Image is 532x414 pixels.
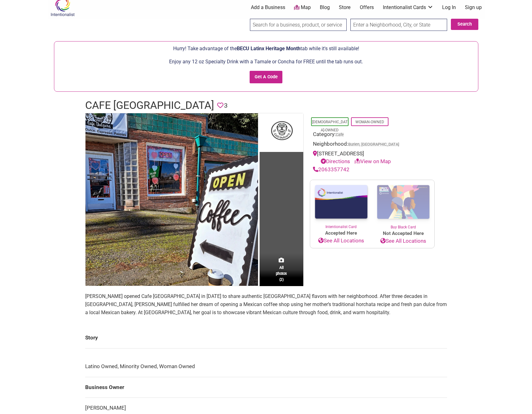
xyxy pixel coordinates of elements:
[310,230,372,237] span: Accepted Here
[383,4,433,11] a: Intentionalist Cards
[350,19,447,31] input: Enter a Neighborhood, City, or State
[276,265,287,282] span: All photos (2)
[355,120,384,124] a: Woman-Owned
[320,4,330,11] a: Blog
[85,377,447,398] td: Business Owner
[313,166,349,173] a: 2063357742
[85,113,258,286] img: Cafe Dulzura
[57,58,475,66] p: Enjoy any 12 oz Specialty Drink with a Tamale or Concha for FREE until the tab runs out.
[312,120,348,132] a: [DEMOGRAPHIC_DATA]-Owned
[339,4,351,11] a: Store
[85,348,447,377] td: Latino Owned, Minority Owned, Woman Owned
[250,19,347,31] input: Search for a business, product, or service
[313,130,432,140] div: Category:
[57,45,475,53] p: Hurry! Take advantage of the tab while it's still available!
[442,4,456,11] a: Log In
[251,4,285,11] a: Add a Business
[465,4,482,11] a: Sign up
[372,180,434,224] img: Buy Black Card
[336,132,344,137] a: Cafe
[310,237,372,245] a: See All Locations
[372,180,434,230] a: Buy Black Card
[313,140,432,150] div: Neighborhood:
[310,180,372,230] a: Intentionalist Card
[348,143,399,147] span: Burien, [GEOGRAPHIC_DATA]
[85,98,214,113] h1: Cafe [GEOGRAPHIC_DATA]
[451,19,478,30] button: Search
[224,101,227,110] span: 3
[85,328,447,348] td: Story
[250,71,282,84] input: Get A Code
[354,158,391,164] a: View on Map
[313,150,432,166] div: [STREET_ADDRESS]
[360,4,374,11] a: Offers
[85,292,447,316] p: [PERSON_NAME] opened Cafe [GEOGRAPHIC_DATA] in [DATE] to share authentic [GEOGRAPHIC_DATA] flavor...
[237,46,300,51] span: BECU Latinx Heritage Month
[310,180,372,224] img: Intentionalist Card
[294,4,311,11] a: Map
[372,230,434,237] span: Not Accepted Here
[321,158,350,164] a: Directions
[372,237,434,245] a: See All Locations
